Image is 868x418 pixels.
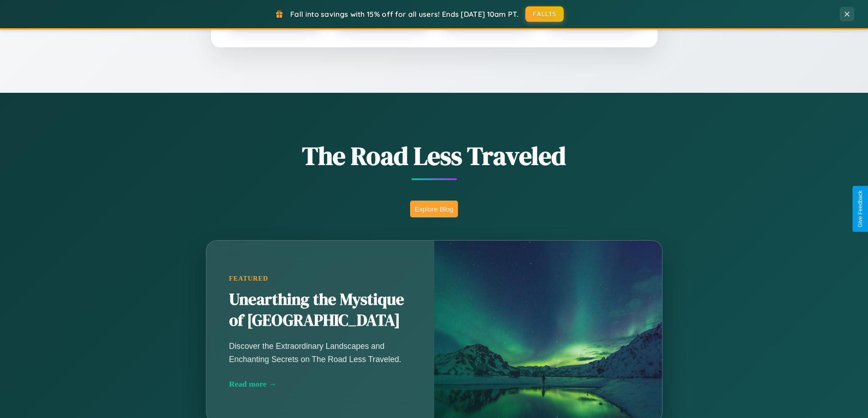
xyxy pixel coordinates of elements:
h2: Unearthing the Mystique of [GEOGRAPHIC_DATA] [229,289,411,331]
span: Fall into savings with 15% off for all users! Ends [DATE] 10am PT. [290,10,519,19]
div: Give Feedback [857,191,863,227]
button: Explore Blog [410,201,458,217]
div: Read more → [229,379,411,389]
button: FALL15 [525,6,564,22]
p: Discover the Extraordinary Landscapes and Enchanting Secrets on The Road Less Traveled. [229,340,411,365]
h1: The Road Less Traveled [161,138,708,173]
div: Featured [229,275,411,282]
